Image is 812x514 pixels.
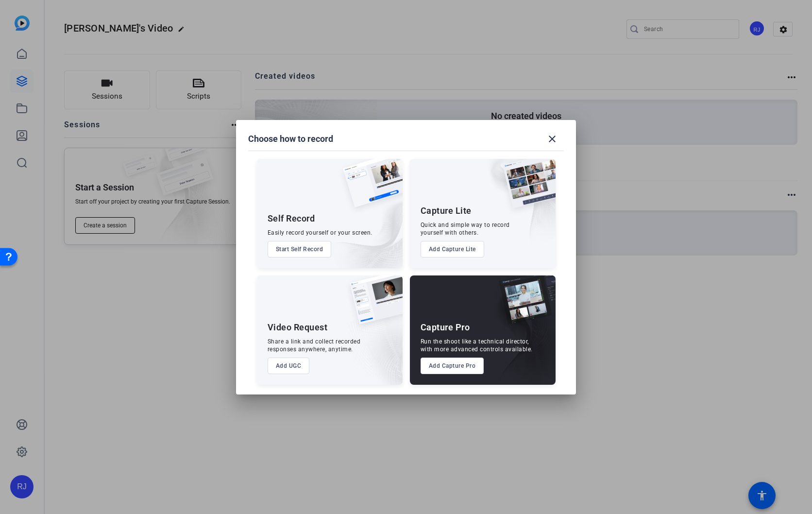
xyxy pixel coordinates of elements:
[318,180,403,268] img: embarkstudio-self-record.png
[469,159,556,256] img: embarkstudio-capture-lite.png
[346,306,403,385] img: embarkstudio-ugc-content.png
[421,322,470,333] div: Capture Pro
[268,338,361,353] div: Share a link and collect recorded responses anywhere, anytime.
[421,241,484,257] button: Add Capture Lite
[546,133,558,145] mat-icon: close
[268,213,315,224] div: Self Record
[268,241,332,257] button: Start Self Record
[421,358,484,374] button: Add Capture Pro
[268,322,328,333] div: Video Request
[248,133,333,145] h1: Choose how to record
[268,229,372,237] div: Easily record yourself or your screen.
[495,159,556,218] img: capture-lite.png
[421,205,472,217] div: Capture Lite
[421,221,510,237] div: Quick and simple way to record yourself with others.
[484,288,556,385] img: embarkstudio-capture-pro.png
[336,159,403,217] img: self-record.png
[342,275,403,334] img: ugc-content.png
[491,275,556,335] img: capture-pro.png
[421,338,533,353] div: Run the shoot like a technical director, with more advanced controls available.
[268,358,310,374] button: Add UGC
